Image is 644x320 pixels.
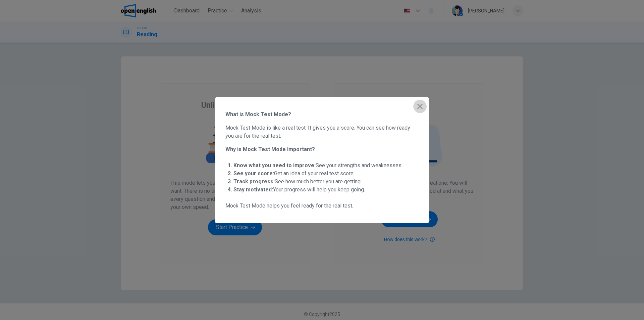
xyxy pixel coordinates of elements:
[233,162,401,169] span: See your strengths and weaknesses
[225,145,419,153] span: Why is Mock Test Mode Important?
[225,202,419,210] span: Mock Test Mode helps you feel ready for the real test.
[225,124,419,140] span: Mock Test Mode is like a real test. It gives you a score. You can see how ready you are for the r...
[233,186,365,193] span: Your progress will help you keep going.
[225,110,419,119] span: What is Mock Test Mode?
[233,178,275,185] strong: Track progress:
[233,178,362,185] span: See how much better you are getting.
[233,170,355,177] span: Get an idea of your real test score.
[233,162,316,169] strong: Know what you need to improve:
[233,186,273,193] strong: Stay motivated:
[233,170,274,177] strong: See your score:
